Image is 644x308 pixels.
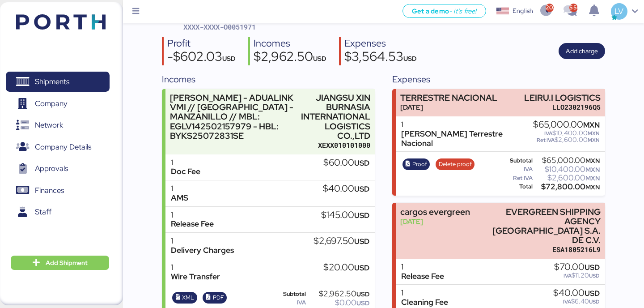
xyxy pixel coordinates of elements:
[167,50,236,65] div: -$602.03
[344,50,417,65] div: $3,564.53
[585,183,600,191] span: MXN
[513,6,533,16] div: English
[35,184,64,197] span: Finances
[11,256,109,270] button: Add Shipment
[480,207,601,245] div: EVERGREEN SHIPPING AGENCY [GEOGRAPHIC_DATA] S.A. DE C.V.
[524,103,601,112] div: LLO2302196Q5
[6,202,110,222] a: Staff
[439,159,472,169] span: Delete proof
[273,291,306,297] div: Subtotal
[524,93,601,103] div: LEIRU.I LOGISTICS
[308,291,369,297] div: $2,962.50
[313,54,326,63] span: USD
[172,292,197,304] button: XML
[589,272,600,279] span: USD
[171,210,214,220] div: 1
[182,293,194,303] span: XML
[356,299,369,307] span: USD
[323,158,369,168] div: $60.00
[583,120,600,130] span: MXN
[585,174,600,182] span: MXN
[171,246,234,255] div: Delivery Charges
[537,137,555,144] span: Ret IVA
[412,159,427,169] span: Proof
[401,120,533,129] div: 1
[554,262,600,272] div: $70.00
[6,180,110,201] a: Finances
[171,184,188,193] div: 1
[162,73,374,86] div: Incomes
[35,75,69,88] span: Shipments
[553,288,600,298] div: $40.00
[301,93,370,141] div: JIANGSU XIN BURNASIA INTERNATIONAL LOGISTICS CO.,LTD
[534,175,600,181] div: $2,600.00
[589,298,600,305] span: USD
[354,210,369,220] span: USD
[400,207,470,217] div: cargos evergreen
[6,72,110,92] a: Shipments
[314,236,369,246] div: $2,697.50
[400,103,497,112] div: [DATE]
[401,288,448,298] div: 1
[354,263,369,273] span: USD
[480,245,601,254] div: ESA1805216L9
[400,217,470,226] div: [DATE]
[323,184,369,194] div: $40.00
[46,257,88,268] span: Add Shipment
[503,175,533,181] div: Ret IVA
[585,262,600,272] span: USD
[301,141,370,150] div: XEXX010101000
[213,293,224,303] span: PDF
[588,130,600,137] span: MXN
[354,236,369,246] span: USD
[273,299,306,306] div: IVA
[171,219,214,229] div: Release Fee
[534,184,600,190] div: $72,800.00
[588,137,600,144] span: MXN
[171,236,234,246] div: 1
[585,288,600,298] span: USD
[544,130,552,137] span: IVA
[128,4,144,19] button: Menu
[323,263,369,273] div: $20.00
[585,157,600,165] span: MXN
[344,37,417,50] div: Expenses
[35,119,63,132] span: Network
[222,54,236,63] span: USD
[167,37,236,50] div: Profit
[503,184,533,190] div: Total
[401,129,533,148] div: [PERSON_NAME] Terrestre Nacional
[6,93,110,114] a: Company
[354,184,369,194] span: USD
[321,210,369,220] div: $145.00
[171,158,200,167] div: 1
[403,54,417,63] span: USD
[6,158,110,179] a: Approvals
[436,158,475,170] button: Delete proof
[534,166,600,173] div: $10,400.00
[170,93,297,141] div: [PERSON_NAME] - ADUALINK VMI // [GEOGRAPHIC_DATA] - MANZANILLO // MBL: EGLV142502157979 - HBL: BY...
[392,73,605,86] div: Expenses
[171,263,220,272] div: 1
[35,97,68,110] span: Company
[308,299,369,306] div: $0.00
[402,158,430,170] button: Proof
[35,205,51,218] span: Staff
[6,137,110,157] a: Company Details
[503,158,533,164] div: Subtotal
[203,292,227,304] button: PDF
[35,162,68,175] span: Approvals
[534,157,600,164] div: $65,000.00
[356,290,369,298] span: USD
[559,43,605,59] button: Add charge
[254,50,326,65] div: $2,962.50
[171,167,200,176] div: Doc Fee
[171,193,188,203] div: AMS
[401,272,444,281] div: Release Fee
[401,298,448,307] div: Cleaning Fee
[401,262,444,272] div: 1
[6,115,110,136] a: Network
[35,141,91,154] span: Company Details
[503,166,533,172] div: IVA
[554,272,600,279] div: $11.20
